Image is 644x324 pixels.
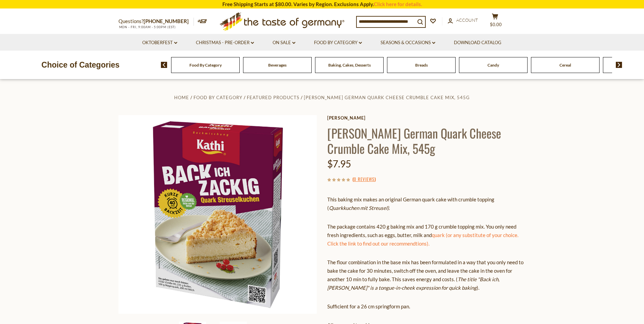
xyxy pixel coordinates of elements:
[118,17,194,26] p: Questions?
[314,39,362,47] a: Food By Category
[327,258,526,292] p: The flour combination in the base mix has been formulated in a way that you only need to bake the...
[161,62,167,68] img: previous arrow
[142,39,177,47] a: Oktoberfest
[415,62,428,68] a: Breads
[454,39,501,47] a: Download Catalog
[559,62,571,68] a: Cereal
[196,39,254,47] a: Christmas - PRE-ORDER
[144,18,189,24] a: [PHONE_NUMBER]
[328,62,371,68] a: Baking, Cakes, Desserts
[174,95,189,100] a: Home
[327,158,351,169] span: $7.95
[616,62,622,68] img: next arrow
[327,222,526,248] p: The package contains 420 g baking mix and 170 g crumble topping mix. You only need fresh ingredie...
[118,115,317,314] img: Kathi German Quark Cheese Crumble Cake Mix, 545g
[273,39,295,47] a: On Sale
[456,17,478,23] span: Account
[327,115,526,121] a: [PERSON_NAME]
[304,95,470,100] a: [PERSON_NAME] German Quark Cheese Crumble Cake Mix, 545g
[268,62,287,68] a: Beverages
[381,39,435,47] a: Seasons & Occasions
[329,205,390,211] em: Quarkkuchen mit Streusel).
[247,95,299,100] a: Featured Products
[327,302,526,311] p: Sufficient for a 26 cm springform pan.
[327,125,526,156] h1: [PERSON_NAME] German Quark Cheese Crumble Cake Mix, 545g
[118,25,176,29] span: MON - FRI, 9:00AM - 5:00PM (EST)
[194,95,242,100] a: Food By Category
[327,195,526,212] p: This baking mix makes an original German quark cake with crumble topping (
[487,62,499,68] a: Candy
[354,176,374,183] a: 0 Reviews
[374,1,422,7] a: Click here for details.
[485,13,505,30] button: $0.00
[189,62,222,68] a: Food By Category
[352,176,376,182] span: ( )
[490,22,502,27] span: $0.00
[448,17,478,24] a: Account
